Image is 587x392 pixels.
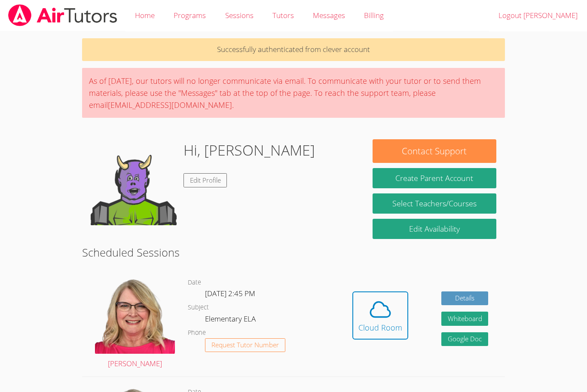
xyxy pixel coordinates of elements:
div: Cloud Room [358,322,402,334]
a: Edit Availability [373,219,496,239]
button: Whiteboard [441,312,489,326]
img: avatar.png [95,274,175,354]
a: Select Teachers/Courses [373,193,496,214]
dd: Elementary ELA [205,313,257,328]
button: Contact Support [373,139,496,163]
dt: Phone [188,328,206,338]
span: Messages [313,10,345,20]
button: Request Tutor Number [205,338,285,352]
div: As of [DATE], our tutors will no longer communicate via email. To communicate with your tutor or ... [82,68,505,118]
a: [PERSON_NAME] [95,274,175,370]
span: [DATE] 2:45 PM [205,288,255,298]
a: Google Doc [441,332,489,346]
button: Create Parent Account [373,168,496,188]
img: default.png [91,139,177,225]
a: Edit Profile [183,173,227,187]
a: Details [441,291,489,306]
button: Cloud Room [352,291,408,340]
p: Successfully authenticated from clever account [82,38,505,61]
h1: Hi, [PERSON_NAME] [183,139,315,161]
dt: Date [188,277,201,288]
img: airtutors_banner-c4298cdbf04f3fff15de1276eac7730deb9818008684d7c2e4769d2f7ddbe033.png [7,4,118,26]
span: Request Tutor Number [211,342,279,348]
h2: Scheduled Sessions [82,244,505,260]
dt: Subject [188,302,209,313]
